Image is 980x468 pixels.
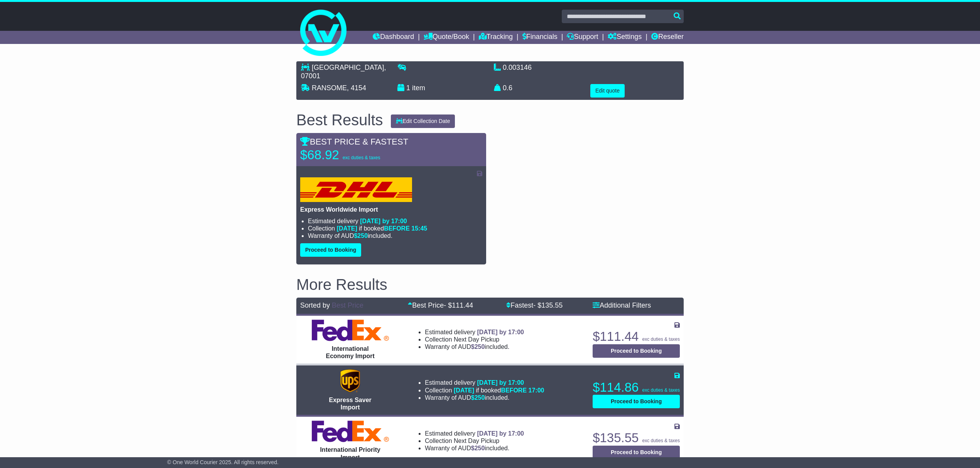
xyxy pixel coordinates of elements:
[503,84,512,92] span: 0.6
[475,343,485,350] span: 250
[425,387,544,394] li: Collection
[479,31,513,44] a: Tracking
[593,446,680,459] button: Proceed to Booking
[529,387,544,394] span: 17:00
[337,225,427,232] span: if booked
[593,344,680,358] button: Proceed to Booking
[300,301,330,309] span: Sorted by
[384,225,410,232] span: BEFORE
[471,445,485,451] span: $
[312,320,389,341] img: FedEx Express: International Economy Import
[503,64,532,71] span: 0.003146
[593,430,680,446] p: $135.55
[541,301,563,309] span: 135.55
[292,111,387,128] div: Best Results
[296,276,684,293] h2: More Results
[312,84,347,92] span: RANSOME
[308,232,482,239] li: Warranty of AUD included.
[412,84,425,92] span: item
[593,329,680,344] p: $111.44
[300,147,397,163] p: $68.92
[593,395,680,408] button: Proceed to Booking
[444,301,473,309] span: - $
[391,114,455,128] button: Edit Collection Date
[326,345,375,359] span: International Economy Import
[411,225,427,232] span: 15:45
[300,206,482,213] p: Express Worldwide Import
[501,387,527,394] span: BEFORE
[425,444,524,452] li: Warranty of AUD included.
[454,336,499,343] span: Next Day Pickup
[425,430,524,437] li: Estimated delivery
[533,301,563,309] span: - $
[425,379,544,386] li: Estimated delivery
[506,301,563,309] a: Fastest- $135.55
[357,232,368,239] span: 250
[332,301,363,309] a: Best Price
[425,437,524,444] li: Collection
[651,31,684,44] a: Reseller
[347,84,366,92] span: , 4154
[471,343,485,350] span: $
[642,438,680,443] span: exc duties & taxes
[301,64,386,80] span: , 07001
[522,31,558,44] a: Financials
[475,445,485,451] span: 250
[308,217,482,225] li: Estimated delivery
[329,397,371,411] span: Express Saver Import
[308,225,482,232] li: Collection
[167,459,279,465] span: © One World Courier 2025. All rights reserved.
[425,394,544,401] li: Warranty of AUD included.
[567,31,598,44] a: Support
[425,343,524,350] li: Warranty of AUD included.
[360,218,407,224] span: [DATE] by 17:00
[475,394,485,401] span: 250
[477,379,524,386] span: [DATE] by 17:00
[425,336,524,343] li: Collection
[354,232,368,239] span: $
[590,84,625,98] button: Edit quote
[408,301,473,309] a: Best Price- $111.44
[454,438,499,444] span: Next Day Pickup
[300,243,361,257] button: Proceed to Booking
[454,387,544,394] span: if booked
[406,84,410,92] span: 1
[642,387,680,393] span: exc duties & taxes
[312,64,384,71] span: [GEOGRAPHIC_DATA]
[593,301,651,309] a: Additional Filters
[312,421,389,442] img: FedEx Express: International Priority Import
[425,328,524,336] li: Estimated delivery
[300,137,408,146] span: BEST PRICE & FASTEST
[340,369,360,392] img: UPS (new): Express Saver Import
[452,301,473,309] span: 111.44
[642,337,680,342] span: exc duties & taxes
[373,31,414,44] a: Dashboard
[471,394,485,401] span: $
[477,430,524,437] span: [DATE] by 17:00
[300,177,412,202] img: DHL: Express Worldwide Import
[320,446,380,460] span: International Priority Import
[477,329,524,335] span: [DATE] by 17:00
[454,387,474,394] span: [DATE]
[424,31,469,44] a: Quote/Book
[593,380,680,395] p: $114.86
[337,225,357,232] span: [DATE]
[608,31,642,44] a: Settings
[343,155,380,160] span: exc duties & taxes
